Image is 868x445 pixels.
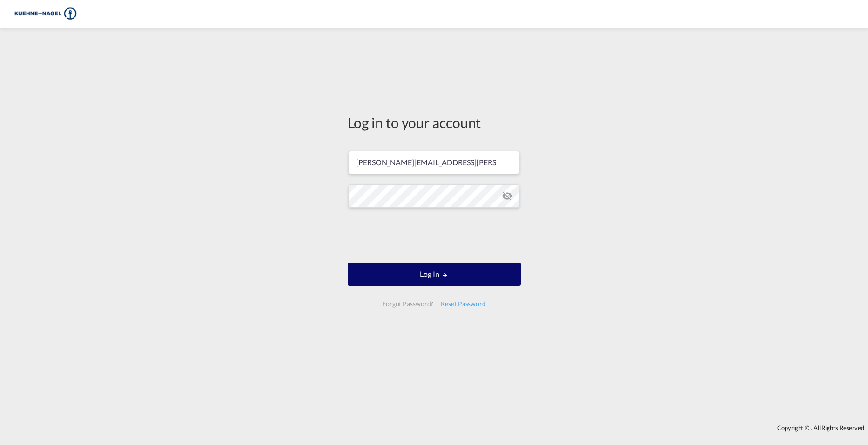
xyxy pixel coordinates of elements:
[437,296,490,312] div: Reset Password
[348,113,521,132] div: Log in to your account
[349,151,519,174] input: Enter email/phone number
[502,190,513,202] md-icon: icon-eye-off
[348,263,521,286] button: LOGIN
[14,4,77,25] img: 36441310f41511efafde313da40ec4a4.png
[363,217,505,253] iframe: reCAPTCHA
[378,296,437,312] div: Forgot Password?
